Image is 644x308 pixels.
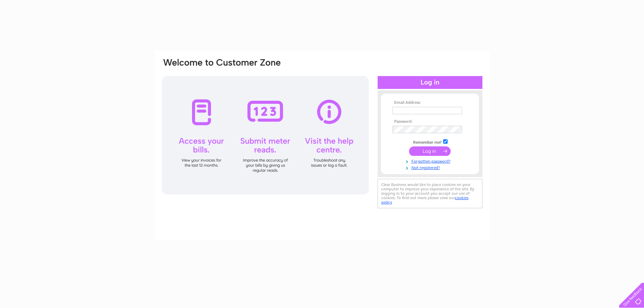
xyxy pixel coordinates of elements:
div: Clear Business would like to place cookies on your computer to improve your experience of the sit... [378,179,482,208]
a: cookies policy [381,195,469,205]
th: Password: [391,119,469,124]
a: Forgotten password? [392,158,469,164]
a: Not registered? [392,164,469,170]
input: Submit [409,146,451,156]
td: Remember me? [391,138,469,145]
th: Email Address: [391,100,469,105]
